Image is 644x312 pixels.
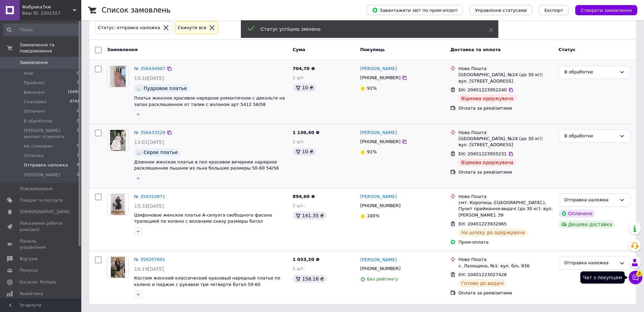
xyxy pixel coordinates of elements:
[564,197,617,204] div: Отправка наложка
[470,5,532,15] button: Управління статусами
[20,238,63,250] span: Панель управління
[24,108,45,114] span: Оплачені
[107,194,129,215] a: Фото товару
[293,266,305,271] span: 1 шт.
[458,228,527,237] div: На шляху до одержувача
[559,47,576,52] span: Статус
[360,257,397,263] a: [PERSON_NAME]
[458,151,506,156] span: ЕН: 20451223955231
[134,95,285,107] a: Платье женское красивое нарядное романтичное с декольте на запах расклешенное от талии с воланом ...
[360,66,397,72] a: [PERSON_NAME]
[293,75,305,80] span: 1 шт.
[458,87,506,92] span: ЕН: 20451223952240
[110,66,126,87] img: Фото товару
[134,266,164,272] span: 19:19[DATE]
[458,257,553,263] div: Нова Пошта
[458,105,553,111] div: Оплата за реквізитами
[24,162,68,168] span: Отправка наложка
[293,275,327,283] div: 158.18 ₴
[134,66,165,71] a: № 356434907
[475,8,527,13] span: Управління статусами
[293,257,319,262] span: 1 033,20 ₴
[67,89,79,95] span: 10499
[293,211,327,220] div: 141.35 ₴
[544,8,563,13] span: Експорт
[636,271,642,277] span: 3
[458,194,553,200] div: Нова Пошта
[458,130,553,136] div: Нова Пошта
[134,75,164,81] span: 13:10[DATE]
[458,169,553,175] div: Оплата за реквізитами
[77,172,79,178] span: 1
[458,66,553,72] div: Нова Пошта
[293,148,316,156] div: 10 ₴
[367,149,377,154] span: 91%
[293,66,315,71] span: 704,70 ₴
[134,213,272,224] a: Шифоновое женское платье А-силуэта свободного фасона трапецией по колено с воланами снизу размеры...
[580,271,625,284] div: Чат з покупцем
[24,143,53,149] span: Не спакован
[458,158,516,166] div: Відмова одержувача
[134,203,164,209] span: 15:33[DATE]
[360,47,385,52] span: Покупець
[20,209,70,215] span: [DEMOGRAPHIC_DATA]
[458,221,506,226] span: ЕН: 20451223932965
[134,139,164,145] span: 13:01[DATE]
[24,99,47,105] span: Скасовані
[293,194,315,199] span: 894,60 ₴
[70,99,79,105] span: 8744
[539,5,569,15] button: Експорт
[3,24,80,36] input: Пошук
[293,47,305,52] span: Cума
[575,5,637,15] button: Створити замовлення
[77,153,79,159] span: 3
[360,194,397,200] a: [PERSON_NAME]
[134,159,279,171] a: Длинное женское платье в пол красивое вечернее нарядное расклешенное пышное из льна большие разме...
[458,272,506,277] span: ЕН: 20451223027428
[293,139,305,144] span: 1 шт.
[102,6,170,14] h1: Список замовлень
[137,86,142,91] img: :speech_balloon:
[458,200,553,218] div: смт. Коропець ([GEOGRAPHIC_DATA].), Пункт приймання-видачі (до 30 кг): вул. [PERSON_NAME], 39
[568,7,637,13] a: Створити замовлення
[97,24,162,31] div: Статус: отправка наложка
[458,136,553,148] div: [GEOGRAPHIC_DATA], №24 (до 30 кг): вул. [STREET_ADDRESS]
[559,209,595,218] div: Оплачено
[144,150,178,155] span: Серое платье
[24,118,53,124] span: В обработке
[20,256,37,262] span: Відгуки
[450,47,500,52] span: Доставка та оплата
[581,8,632,13] span: Створити замовлення
[20,220,63,232] span: Показники роботи компанії
[111,257,125,278] img: Фото товару
[458,239,553,245] div: Пром-оплата
[20,42,81,54] span: Замовлення та повідомлення
[134,257,165,262] a: № 356207661
[360,75,400,80] span: [PHONE_NUMBER]
[111,194,125,215] img: Фото товару
[564,69,617,76] div: В обработке
[24,70,34,76] span: Нові
[77,80,79,86] span: 0
[77,108,79,114] span: 0
[77,118,79,124] span: 0
[559,220,615,228] div: Дешева доставка
[77,128,79,140] span: 0
[137,150,142,155] img: :speech_balloon:
[20,60,48,66] span: Замовлення
[134,275,280,287] a: Костюм женский классический красивый нарядный платье по колено и пиджак с рукавом три четверти ба...
[107,130,129,151] a: Фото товару
[24,80,45,86] span: Прийняті
[372,7,457,13] span: Завантажити звіт по пром-оплаті
[360,266,400,271] span: [PHONE_NUMBER]
[564,133,617,140] div: В обработке
[24,153,44,159] span: Оплачен
[458,290,553,296] div: Оплата за реквізитами
[458,263,553,269] div: с. Лазещина, №1: вул. б/н, 936
[20,197,63,203] span: Товари та послуги
[107,66,129,87] a: Фото товару
[77,162,79,168] span: 4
